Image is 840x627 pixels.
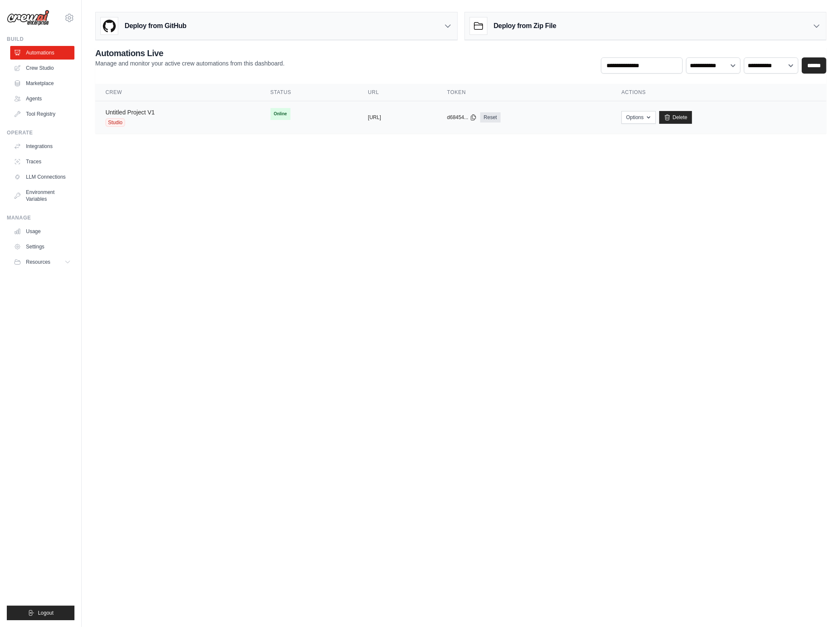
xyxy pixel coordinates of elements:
[10,46,74,60] a: Automations
[105,118,125,127] span: Studio
[659,111,692,124] a: Delete
[101,17,118,34] img: GitHub Logo
[7,129,74,136] div: Operate
[7,214,74,221] div: Manage
[7,36,74,43] div: Build
[10,77,74,90] a: Marketplace
[10,255,74,269] button: Resources
[358,84,437,101] th: URL
[10,225,74,238] a: Usage
[447,114,477,121] button: d68454...
[437,84,611,101] th: Token
[26,259,50,265] span: Resources
[95,47,285,59] h2: Automations Live
[271,108,290,120] span: Online
[95,84,260,101] th: Crew
[95,59,285,68] p: Manage and monitor your active crew automations from this dashboard.
[480,112,500,123] a: Reset
[7,10,49,26] img: Logo
[7,606,74,620] button: Logout
[10,185,74,206] a: Environment Variables
[10,240,74,254] a: Settings
[494,21,556,31] h3: Deploy from Zip File
[125,21,186,31] h3: Deploy from GitHub
[10,140,74,153] a: Integrations
[10,107,74,121] a: Tool Registry
[797,586,840,627] iframe: Chat Widget
[105,109,155,116] a: Untitled Project V1
[260,84,358,101] th: Status
[611,84,826,101] th: Actions
[621,111,656,124] button: Options
[38,610,54,616] span: Logout
[10,92,74,105] a: Agents
[10,170,74,184] a: LLM Connections
[10,155,74,168] a: Traces
[10,61,74,75] a: Crew Studio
